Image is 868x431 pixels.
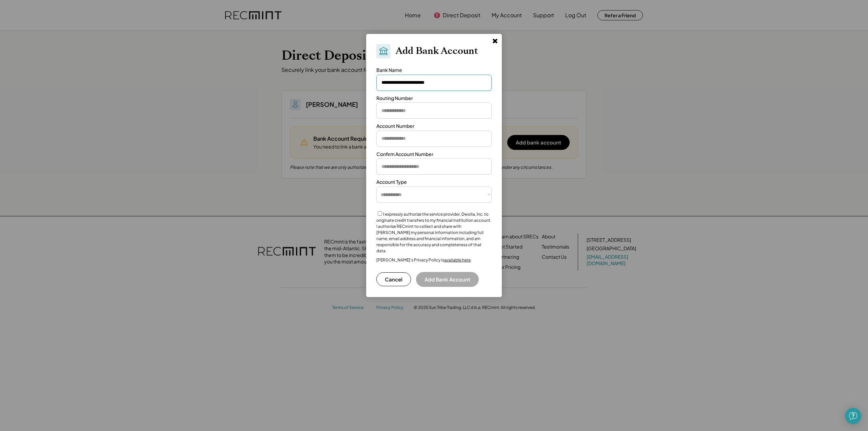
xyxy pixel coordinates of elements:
label: I expressly authorize the service provider, Dwolla, Inc. to originate credit transfers to my fina... [376,212,491,253]
div: Account Number [376,123,414,130]
div: Account Type [376,179,407,185]
div: [PERSON_NAME]’s Privacy Policy is . [376,257,472,263]
button: Add Bank Account [416,272,479,287]
img: Bank.svg [378,46,389,56]
div: Open Intercom Messenger [845,408,861,424]
h2: Add Bank Account [396,45,478,57]
div: Routing Number [376,95,413,102]
div: Confirm Account Number [376,151,433,158]
a: available here [444,257,471,262]
div: Bank Name [376,67,402,74]
button: Cancel [376,272,411,286]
